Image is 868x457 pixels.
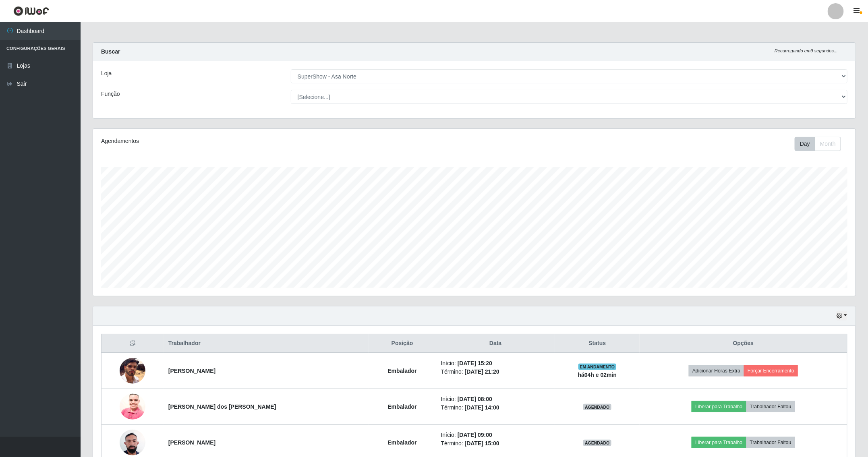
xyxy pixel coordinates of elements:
li: Término: [441,439,550,448]
time: [DATE] 14:00 [465,404,499,411]
time: [DATE] 15:00 [465,440,499,447]
img: CoreUI Logo [13,6,49,16]
i: Recarregando em 9 segundos... [775,48,838,53]
th: Trabalhador [164,334,369,353]
strong: [PERSON_NAME] [168,439,215,446]
button: Trabalhador Faltou [746,437,795,448]
th: Status [555,334,640,353]
time: [DATE] 09:00 [458,432,492,438]
button: Month [815,137,841,151]
button: Forçar Encerramento [744,365,798,376]
button: Day [795,137,815,151]
strong: [PERSON_NAME] [168,368,215,374]
strong: Embalador [387,439,416,446]
button: Liberar para Trabalho [692,401,746,412]
img: 1744125761618.jpeg [120,390,145,424]
span: EM ANDAMENTO [578,364,617,370]
strong: [PERSON_NAME] dos [PERSON_NAME] [168,403,276,410]
span: AGENDADO [583,404,611,410]
button: Liberar para Trabalho [692,437,746,448]
strong: Embalador [387,368,416,374]
th: Opções [640,334,847,353]
label: Função [101,90,120,98]
span: AGENDADO [583,440,611,446]
div: Agendamentos [101,137,405,145]
th: Data [436,334,555,353]
time: [DATE] 08:00 [458,396,492,402]
time: [DATE] 21:20 [465,368,499,375]
div: Toolbar with button groups [795,137,847,151]
li: Início: [441,431,550,439]
li: Início: [441,359,550,368]
li: Início: [441,395,550,403]
li: Término: [441,403,550,412]
button: Trabalhador Faltou [746,401,795,412]
button: Adicionar Horas Extra [689,365,744,376]
th: Posição [369,334,436,353]
img: 1734717801679.jpeg [120,358,145,384]
time: [DATE] 15:20 [458,360,492,366]
strong: Embalador [387,403,416,410]
strong: há 04 h e 02 min [578,372,617,378]
li: Término: [441,368,550,376]
label: Loja [101,69,112,78]
strong: Buscar [101,48,120,55]
div: First group [795,137,841,151]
